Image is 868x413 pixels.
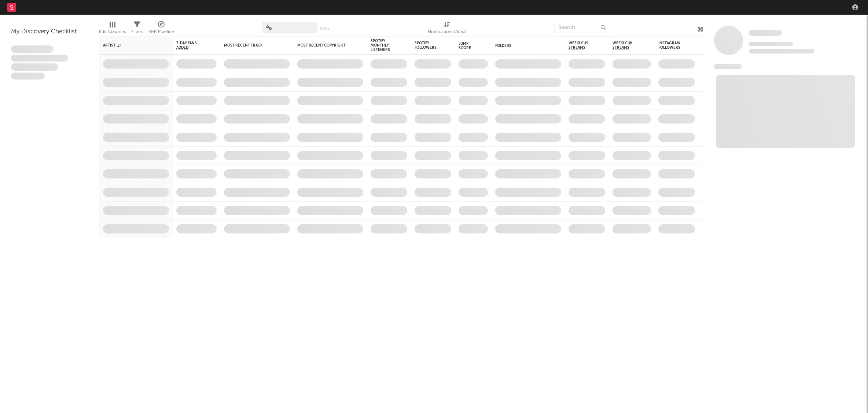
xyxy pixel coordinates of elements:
[11,73,45,80] span: Aliquam viverra
[749,29,782,37] a: Some Artist
[428,27,466,36] div: Notifications (Artist)
[103,43,158,48] div: Artist
[459,41,477,50] div: Jump Score
[415,41,440,50] div: Spotify Followers
[613,41,640,50] span: Weekly UK Streams
[148,18,174,40] div: A&R Pipeline
[714,64,742,69] span: News Feed
[749,49,814,54] span: 0 fans last week
[148,27,174,36] div: A&R Pipeline
[11,55,68,62] span: Integer aliquet in purus et
[320,26,330,30] button: Save
[131,27,143,36] div: Filters
[99,18,126,40] div: Edit Columns
[176,41,206,50] span: 7-Day Fans Added
[749,30,782,36] span: Some Artist
[495,44,550,48] div: Folders
[11,45,54,53] span: Lorem ipsum dolor
[11,63,58,71] span: Praesent ac interdum
[749,42,793,46] span: Tracking Since: [DATE]
[428,18,466,40] div: Notifications (Artist)
[658,41,684,50] div: Instagram Followers
[11,27,88,36] div: My Discovery Checklist
[224,43,279,48] div: Most Recent Track
[569,41,594,50] span: Weekly US Streams
[131,18,143,40] div: Filters
[297,43,352,48] div: Most Recent Copyright
[371,39,396,52] div: Spotify Monthly Listeners
[99,27,126,36] div: Edit Columns
[554,22,609,33] input: Search...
